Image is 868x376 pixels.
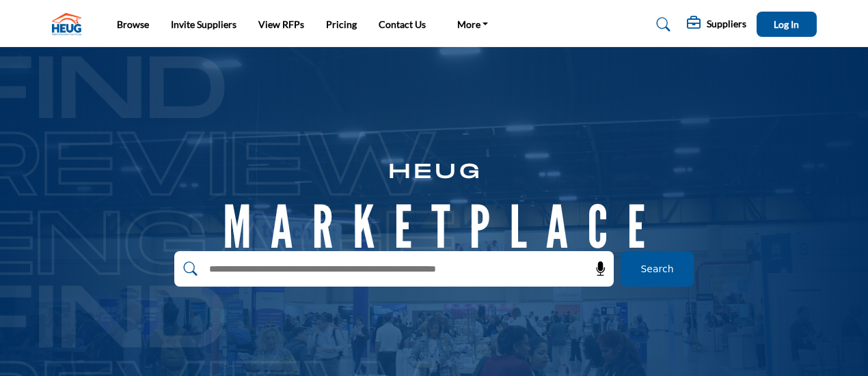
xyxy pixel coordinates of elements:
[258,18,304,30] a: View RFPs
[707,18,746,30] h5: Suppliers
[643,14,679,35] a: Search
[640,262,673,276] span: Search
[171,18,236,30] a: Invite Suppliers
[774,18,799,30] span: Log In
[379,18,426,30] a: Contact Us
[757,12,817,37] button: Log In
[448,15,498,34] a: More
[52,13,88,35] img: Site Logo
[326,18,357,30] a: Pricing
[687,16,746,33] div: Suppliers
[117,18,149,30] a: Browse
[621,251,694,287] button: Search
